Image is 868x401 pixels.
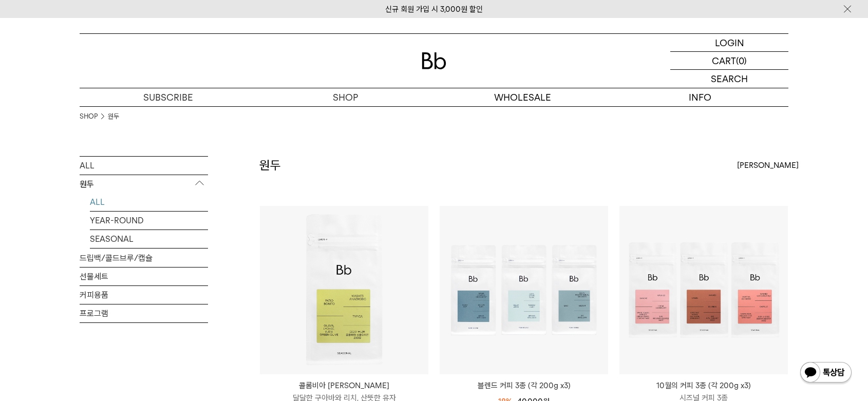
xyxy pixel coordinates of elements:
[715,34,744,51] p: LOGIN
[799,361,853,386] img: 카카오톡 채널 1:1 채팅 버튼
[619,379,788,392] p: 10월의 커피 3종 (각 200g x3)
[90,193,208,211] a: ALL
[712,52,736,69] p: CART
[80,286,208,304] a: 커피용품
[80,175,208,194] p: 원두
[440,206,608,374] img: 블렌드 커피 3종 (각 200g x3)
[670,52,788,70] a: CART (0)
[611,88,788,106] p: INFO
[434,88,611,106] p: WHOLESALE
[440,379,608,392] a: 블렌드 커피 3종 (각 200g x3)
[80,304,208,322] a: 프로그램
[385,5,483,14] a: 신규 회원 가입 시 3,000원 할인
[90,230,208,248] a: SEASONAL
[80,268,208,285] a: 선물세트
[260,206,428,374] img: 콜롬비아 파티오 보니토
[80,111,98,122] a: SHOP
[259,157,281,174] h2: 원두
[260,379,428,392] p: 콜롬비아 [PERSON_NAME]
[619,206,788,374] img: 10월의 커피 3종 (각 200g x3)
[90,212,208,230] a: YEAR-ROUND
[108,111,119,122] a: 원두
[80,157,208,175] a: ALL
[737,159,799,171] span: [PERSON_NAME]
[80,88,257,106] a: SUBSCRIBE
[422,52,446,69] img: 로고
[711,70,748,88] p: SEARCH
[80,249,208,267] a: 드립백/콜드브루/캡슐
[670,34,788,52] a: LOGIN
[257,88,434,106] a: SHOP
[736,52,747,69] p: (0)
